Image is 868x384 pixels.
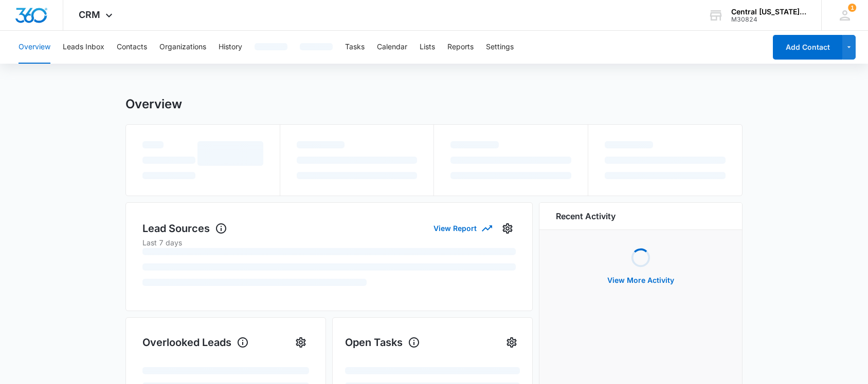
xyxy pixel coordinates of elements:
h1: Overview [125,97,182,112]
button: Lists [420,31,435,64]
button: Organizations [159,31,206,64]
div: account name [731,8,806,16]
button: Settings [503,334,520,351]
button: Tasks [345,31,365,64]
button: Leads Inbox [63,31,104,64]
button: Settings [499,220,516,237]
button: Add Contact [773,35,842,60]
button: Reports [447,31,474,64]
div: notifications count [848,4,856,12]
span: 1 [848,4,856,12]
button: View More Activity [597,268,684,293]
button: Overview [19,31,50,64]
button: View Report [433,219,491,237]
h1: Open Tasks [345,335,420,350]
button: Calendar [377,31,407,64]
span: CRM [79,9,100,20]
button: History [219,31,242,64]
h1: Overlooked Leads [142,335,249,350]
h1: Lead Sources [142,221,227,236]
button: Settings [293,334,309,351]
button: Contacts [117,31,147,64]
p: Last 7 days [142,237,516,248]
button: Settings [486,31,514,64]
h6: Recent Activity [556,210,616,222]
div: account id [731,16,806,23]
